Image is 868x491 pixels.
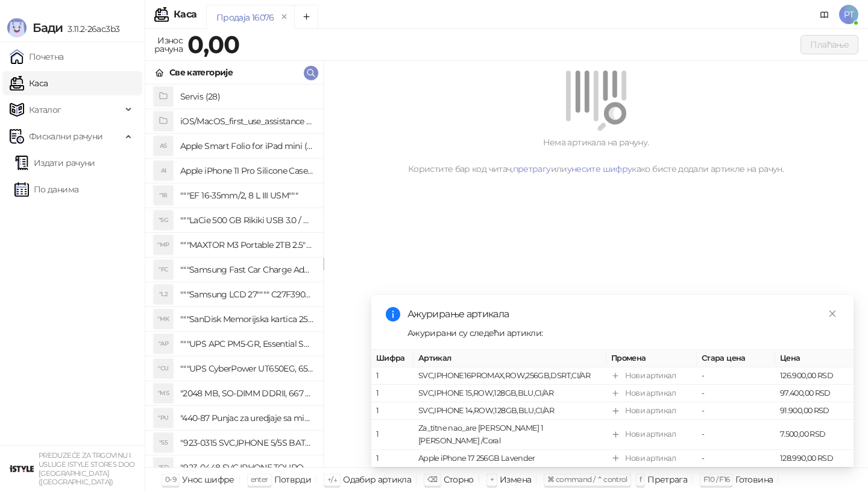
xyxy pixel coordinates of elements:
[407,307,839,322] div: Ажурирање артикала
[180,260,313,279] h4: """Samsung Fast Car Charge Adapter, brzi auto punja_, boja crna"""
[154,334,173,353] div: "AP
[414,450,606,467] td: Apple iPhone 17 256GB Lavender
[371,420,414,450] td: 1
[169,66,233,79] div: Све категорије
[154,359,173,378] div: "CU
[414,403,606,420] td: SVC,IPHONE 14,ROW,128GB,BLU,CI/AR
[180,384,313,403] h4: "2048 MB, SO-DIMM DDRII, 667 MHz, Napajanje 1,8 0,1 V, Latencija CL5"
[10,71,48,95] a: Каса
[513,163,551,174] a: претрагу
[29,124,102,148] span: Фискални рачуни
[444,472,474,487] div: Сторно
[165,475,176,484] span: 0-9
[180,211,313,230] h4: """LaCie 500 GB Rikiki USB 3.0 / Ultra Compact & Resistant aluminum / USB 3.0 / 2.5"""""""
[216,11,274,24] div: Продаја 16076
[274,472,312,487] div: Потврди
[625,452,676,464] div: Нови артикал
[625,429,676,441] div: Нови артикал
[625,370,676,382] div: Нови артикал
[640,475,641,484] span: f
[490,475,494,484] span: +
[775,350,854,367] th: Цена
[697,420,775,450] td: -
[154,384,173,403] div: "MS
[414,385,606,402] td: SVC,IPHONE 15,ROW,128GB,BLU,CI/AR
[371,350,414,367] th: Шифра
[180,309,313,329] h4: """SanDisk Memorijska kartica 256GB microSDXC sa SD adapterom SDSQXA1-256G-GN6MA - Extreme PLUS, ...
[63,24,119,34] span: 3.11.2-26ac3b3
[187,30,239,59] strong: 0,00
[14,177,78,201] a: По данима
[154,235,173,255] div: "MP
[703,475,729,484] span: F10 / F16
[414,350,606,367] th: Артикал
[154,260,173,279] div: "FC
[154,408,173,428] div: "PU
[154,458,173,477] div: "SD
[154,186,173,205] div: "18
[775,420,854,450] td: 7.500,00 RSD
[775,367,854,385] td: 126.900,00 RSD
[154,433,173,452] div: "S5
[697,403,775,420] td: -
[371,367,414,385] td: 1
[39,451,135,486] small: PREDUZEĆE ZA TRGOVINU I USLUGE ISTYLE STORES DOO [GEOGRAPHIC_DATA] ([GEOGRAPHIC_DATA])
[29,98,61,122] span: Каталог
[697,350,775,367] th: Стара цена
[547,475,627,484] span: ⌘ command / ⌃ control
[427,475,437,484] span: ⌫
[182,472,234,487] div: Унос шифре
[775,385,854,402] td: 97.400,00 RSD
[180,285,313,304] h4: """Samsung LCD 27"""" C27F390FHUXEN"""
[180,334,313,353] h4: """UPS APC PM5-GR, Essential Surge Arrest,5 utic_nica"""
[174,10,197,19] div: Каса
[338,136,854,176] div: Нема артикала на рачуну. Користите бар код читач, или како бисте додали артикле на рачун.
[800,35,858,54] button: Плаћање
[180,433,313,452] h4: "923-0315 SVC,IPHONE 5/5S BATTERY REMOVAL TRAY Držač za iPhone sa kojim se otvara display
[7,18,27,37] img: Logo
[839,5,858,24] span: PT
[152,33,185,57] div: Износ рачуна
[154,136,173,156] div: AS
[414,420,606,450] td: Za_titne nao_are [PERSON_NAME] 1 [PERSON_NAME] /Coral
[371,385,414,402] td: 1
[775,403,854,420] td: 91.900,00 RSD
[33,21,63,35] span: Бади
[14,151,95,175] a: Издати рачуни
[251,475,268,484] span: enter
[697,367,775,385] td: -
[10,457,34,481] img: 64x64-companyLogo-77b92cf4-9946-4f36-9751-bf7bb5fd2c7d.png
[180,458,313,477] h4: "923-0448 SVC,IPHONE,TOURQUE DRIVER KIT .65KGF- CM Šrafciger "
[277,12,292,22] button: remove
[180,408,313,428] h4: "440-87 Punjac za uredjaje sa micro USB portom 4/1, Stand."
[180,87,313,106] h4: Servis (28)
[154,309,173,329] div: "MK
[154,285,173,304] div: "L2
[145,84,323,467] div: grid
[180,235,313,255] h4: """MAXTOR M3 Portable 2TB 2.5"""" crni eksterni hard disk HX-M201TCB/GM"""
[180,161,313,180] h4: Apple iPhone 11 Pro Silicone Case - Black
[154,161,173,180] div: AI
[180,359,313,378] h4: """UPS CyberPower UT650EG, 650VA/360W , line-int., s_uko, desktop"""
[371,403,414,420] td: 1
[180,136,313,156] h4: Apple Smart Folio for iPad mini (A17 Pro) - Sage
[815,5,834,24] a: Документација
[697,385,775,402] td: -
[697,450,775,467] td: -
[647,472,687,487] div: Претрага
[775,450,854,467] td: 128.990,00 RSD
[735,472,773,487] div: Готовина
[826,307,839,320] a: Close
[567,163,632,174] a: унесите шифру
[500,472,531,487] div: Измена
[154,211,173,230] div: "5G
[828,309,837,318] span: close
[625,405,676,417] div: Нови артикал
[407,326,839,340] div: Ажурирани су следећи артикли:
[294,5,318,29] button: Add tab
[10,45,64,69] a: Почетна
[371,450,414,467] td: 1
[180,186,313,205] h4: """EF 16-35mm/2, 8 L III USM"""
[327,475,337,484] span: ↑/↓
[606,350,697,367] th: Промена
